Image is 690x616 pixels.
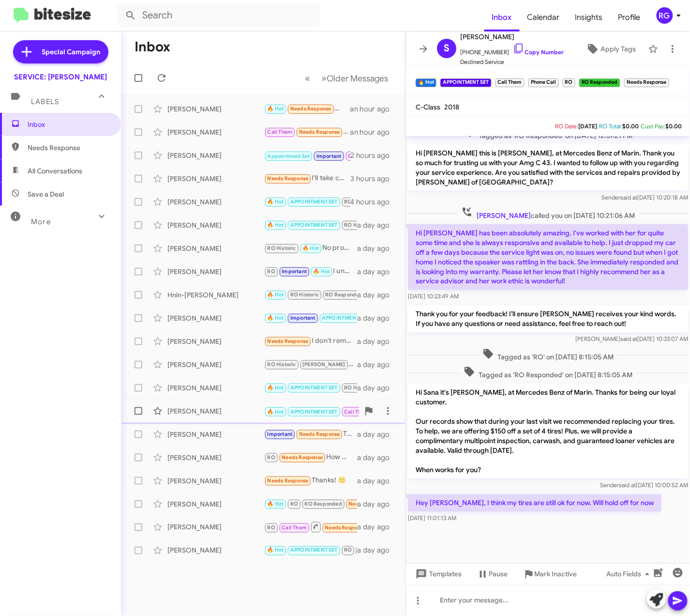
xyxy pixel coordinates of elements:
[600,123,623,130] span: RO Total:
[357,453,398,462] div: a day ago
[406,566,469,583] button: Templates
[290,199,338,205] span: APPOINTMENT SET
[268,222,284,228] span: 🔥 Hot
[167,220,264,230] div: [PERSON_NAME]
[13,40,108,63] a: Special Campaign
[357,360,398,370] div: a day ago
[28,120,110,129] span: Inbox
[620,194,637,201] span: said at
[299,431,340,437] span: Needs Response
[601,194,688,201] span: Sender [DATE] 10:20:18 AM
[268,153,310,159] span: Appointment Set
[408,494,661,512] p: Hey [PERSON_NAME], I think my tires are still ok for now. Will hold off for now
[357,476,398,486] div: a day ago
[14,72,107,82] div: SERVICE: [PERSON_NAME]
[290,385,338,391] span: APPOINTMENT SET
[469,566,515,583] button: Pause
[484,3,520,31] span: Inbox
[666,123,682,130] span: $0.00
[357,244,398,253] div: a day ago
[563,78,575,87] small: RO
[268,501,284,507] span: 🔥 Hot
[357,383,398,393] div: a day ago
[444,103,459,111] span: 2018
[344,547,352,554] span: RO
[357,313,398,323] div: a day ago
[344,199,373,205] span: RO Historic
[264,173,351,184] div: I'll take care of it on my own. Thanks.
[167,290,264,300] div: Hnin-[PERSON_NAME]
[299,129,340,135] span: Needs Response
[268,315,284,321] span: 🔥 Hot
[575,336,688,343] span: [PERSON_NAME] [DATE] 10:33:07 AM
[268,129,293,135] span: Call Them
[268,454,275,461] span: RO
[489,566,508,583] span: Pause
[167,383,264,393] div: [PERSON_NAME]
[305,501,342,507] span: RO Responded
[268,292,284,298] span: 🔥 Hot
[348,153,373,159] span: Call Them
[268,175,309,182] span: Needs Response
[515,566,585,583] button: Mark Inactive
[321,72,327,84] span: »
[351,151,398,160] div: 2 hours ago
[460,43,564,57] span: [PHONE_NUMBER]
[599,566,661,583] button: Auto Fields
[167,127,264,137] div: [PERSON_NAME]
[264,382,357,393] div: I was in [GEOGRAPHIC_DATA][US_STATE] and took my Mercedes GLC 300 to the Mercedes Dealer in [GEOG...
[513,48,564,56] a: Copy Number
[28,143,110,153] span: Needs Response
[268,199,284,205] span: 🔥 Hot
[579,78,620,87] small: RO Responded
[167,523,264,532] div: [PERSON_NAME]
[268,547,284,554] span: 🔥 Hot
[268,409,284,415] span: 🔥 Hot
[264,498,357,509] div: Hi [PERSON_NAME] Thank You for follow up and offering a deal.I need 2 tires only --Your team was ...
[299,68,316,88] button: Previous
[268,338,309,344] span: Needs Response
[528,78,558,87] small: Phone Call
[579,123,598,130] span: [DATE]
[344,385,373,391] span: RO Historic
[268,106,284,112] span: 🔥 Hot
[577,40,644,58] button: Apply Tags
[167,174,264,184] div: [PERSON_NAME]
[408,384,688,479] p: Hi Sana it's [PERSON_NAME], at Mercedes Benz of Marin. Thanks for being our loyal customer. Our r...
[408,224,688,290] p: Hi [PERSON_NAME] has been absolutely amazing. I've worked with her for quite some time and she is...
[167,197,264,207] div: [PERSON_NAME]
[624,78,669,87] small: Needs Response
[520,3,568,31] a: Calendar
[264,266,357,277] div: I understand, we also wash your vehicle and provide you a loaner . All are tires come with a 1 ye...
[290,222,338,228] span: APPOINTMENT SET
[268,245,296,251] span: RO Historic
[264,196,350,207] div: Thank you [PERSON_NAME]. I appreciate it.
[290,106,331,112] span: Needs Response
[264,359,357,370] div: We can get these tires ordered and here [DATE]. Installation with a car wash usually takes about ...
[351,174,398,184] div: 3 hours ago
[555,123,579,130] span: RO Date:
[641,123,666,130] span: Cust Pay:
[268,268,275,275] span: RO
[264,521,357,533] div: Inbound Call
[264,405,359,417] div: Hey [PERSON_NAME], I think my tires are still ok for now. Will hold off for now
[357,220,398,230] div: a day ago
[290,315,315,321] span: Important
[167,499,264,509] div: [PERSON_NAME]
[315,68,394,88] button: Next
[302,361,345,368] span: [PERSON_NAME]
[167,313,264,323] div: [PERSON_NAME]
[350,197,398,207] div: 4 hours ago
[495,78,525,87] small: Call Them
[535,566,577,583] span: Mark Inactive
[300,68,394,88] nav: Page navigation example
[440,78,491,87] small: APPOINTMENT SET
[350,127,398,137] div: an hour ago
[568,3,611,31] a: Insights
[357,523,398,532] div: a day ago
[167,244,264,253] div: [PERSON_NAME]
[264,289,357,300] div: Liked “Your appointment is set for [DATE] at 9 AM. Maintenance services typically take 1 to 3 hou...
[31,217,51,226] span: More
[620,336,637,343] span: said at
